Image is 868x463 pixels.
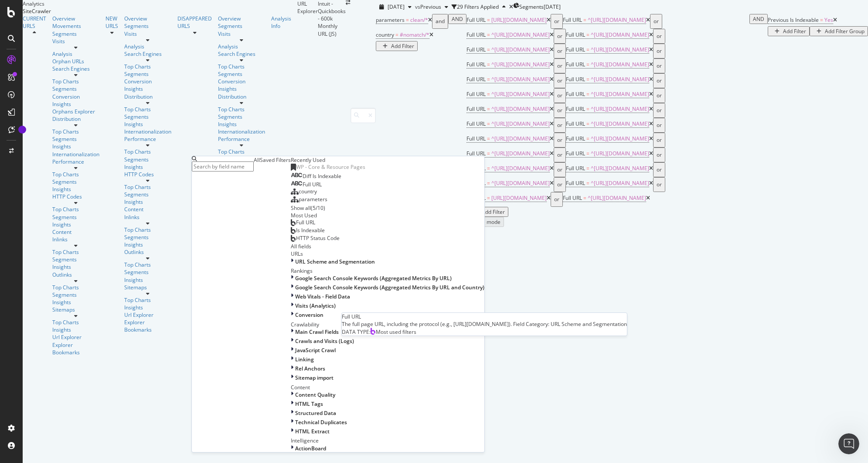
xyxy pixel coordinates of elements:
a: Top Charts [124,148,171,155]
a: Analysis [218,43,265,50]
div: or [557,149,562,161]
span: clean/* [410,16,428,24]
span: = [487,16,490,24]
div: Segments [124,191,171,198]
button: or [554,103,566,118]
a: Top Charts [124,183,171,191]
span: #nomatch/* [400,31,429,38]
span: Full URL [566,46,585,53]
div: DISAPPEARED URLS [177,15,212,30]
button: or [653,162,665,177]
div: Movements [52,22,99,30]
button: or [653,88,665,103]
a: Top Charts [52,78,99,85]
a: Segments [124,22,171,30]
div: Insights [52,298,99,306]
div: Sitemaps [52,306,99,313]
a: Inlinks [124,213,171,221]
span: [URL][DOMAIN_NAME] [491,16,547,24]
a: Outlinks [52,271,99,278]
a: Performance [124,135,171,143]
button: or [554,73,566,88]
a: Top Charts [218,63,265,70]
a: Insights [52,326,99,333]
div: Segments [52,135,99,143]
div: NEW URLS [106,15,118,30]
a: Top Charts [52,128,99,135]
div: or [557,178,562,191]
button: or [653,103,665,118]
a: Segments [124,233,171,241]
div: Top Charts [52,171,99,178]
div: Distribution [52,115,99,123]
a: Top Charts [124,63,171,70]
a: Explorer Bookmarks [124,319,171,333]
button: AND [749,14,768,24]
a: Insights [124,85,171,93]
a: Insights [124,120,171,128]
div: or [657,149,662,161]
a: Conversion [52,93,99,100]
div: or [554,193,559,206]
a: Orphan URLs [52,58,99,65]
button: or [653,133,665,147]
span: ^[URL][DOMAIN_NAME] [491,46,550,53]
a: Search Engines [52,65,99,72]
a: Segments [124,156,171,163]
span: Full URL [466,75,486,83]
a: Analysis [52,50,99,58]
a: Insights [52,185,99,193]
span: Full URL [566,31,585,38]
div: Sitemaps [124,284,171,291]
div: Explorer Bookmarks [52,341,99,356]
span: ^[URL][DOMAIN_NAME] [491,31,550,38]
span: Full URL [566,61,585,68]
a: Insights [52,263,99,271]
button: Add Filter [768,26,810,36]
a: Insights [52,221,99,228]
div: or [554,15,559,27]
span: ^[URL][DOMAIN_NAME] [491,61,550,68]
button: Add Filter [376,41,418,51]
a: Top Charts [218,148,265,155]
span: = [487,31,490,38]
a: Search Engines [124,50,171,58]
div: Insights [218,120,265,128]
a: Visits [52,38,99,45]
div: Add Filter [391,42,414,50]
a: Top Charts [124,226,171,233]
a: Segments [124,113,171,120]
div: SiteCrawler [23,7,297,15]
div: Segments [52,213,99,221]
div: Top Charts [52,319,99,326]
div: Top Charts [124,261,171,268]
a: Top Charts [218,106,265,113]
div: Inlinks [52,236,99,243]
a: Distribution [218,93,265,100]
div: Top Charts [52,206,99,213]
div: Insights [218,85,265,93]
a: Segments [218,113,265,120]
a: Conversion [124,78,171,85]
div: Top Charts [52,284,99,291]
a: Internationalization [218,128,265,135]
a: Url Explorer [124,311,171,319]
div: HTTP Codes [52,193,99,200]
a: Overview [218,15,265,22]
div: or [557,119,562,131]
a: Segments [218,70,265,78]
